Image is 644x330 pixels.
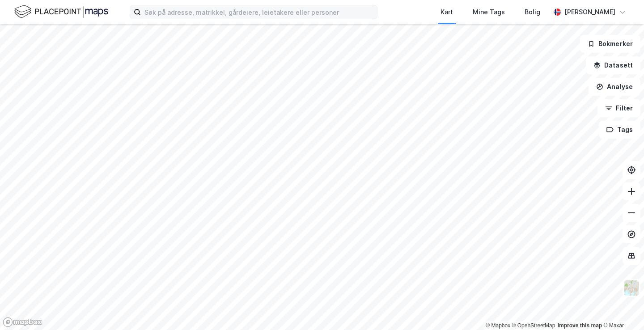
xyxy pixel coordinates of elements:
a: OpenStreetMap [512,322,555,329]
div: Bolig [525,7,540,17]
button: Analyse [589,78,640,96]
button: Bokmerker [580,35,640,53]
iframe: Chat Widget [599,287,644,330]
div: Kart [441,7,453,17]
a: Improve this map [558,322,602,329]
img: logo.f888ab2527a4732fd821a326f86c7f29.svg [14,4,108,20]
a: Mapbox [486,322,510,329]
img: Z [623,279,640,296]
div: [PERSON_NAME] [564,7,615,17]
button: Datasett [586,56,640,74]
button: Filter [597,99,640,117]
button: Tags [599,121,640,139]
a: Mapbox homepage [3,317,42,327]
input: Søk på adresse, matrikkel, gårdeiere, leietakere eller personer [141,5,377,19]
div: Mine Tags [473,7,505,17]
